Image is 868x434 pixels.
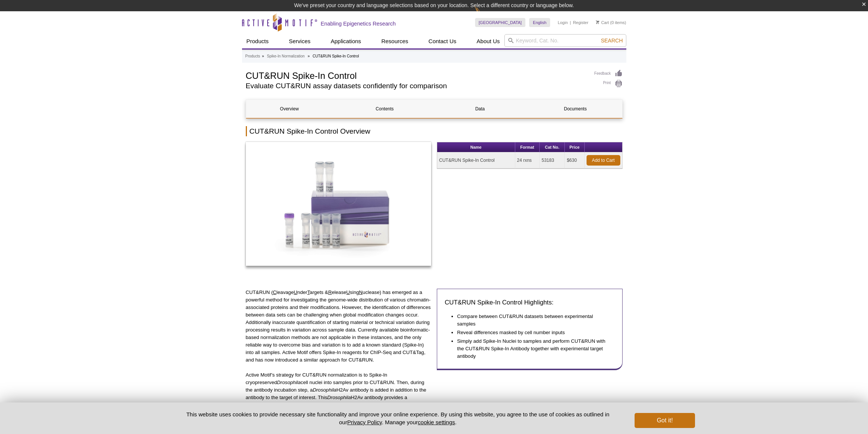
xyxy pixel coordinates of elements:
a: [GEOGRAPHIC_DATA] [475,18,526,27]
h1: CUT&RUN Spike-In Control [246,69,587,81]
em: Drosophila [313,387,336,393]
button: cookie settings [418,419,455,425]
li: (0 items) [596,18,626,27]
td: 53183 [540,152,565,169]
th: Name [437,142,515,152]
a: Login [558,20,568,25]
li: » [262,54,264,58]
a: Data [437,100,524,118]
a: About Us [472,34,504,48]
em: Drosophila [302,402,325,408]
li: » [308,54,310,58]
p: This website uses cookies to provide necessary site functionality and improve your online experie... [173,410,623,426]
input: Keyword, Cat. No. [504,34,626,47]
a: Spike-In Normalization [267,53,305,60]
u: T [307,289,310,295]
li: Simply add Spike-In Nuclei to samples and perform CUT&RUN with the CUT&RUN Spike-In Antibody toge... [457,338,607,360]
a: Products [245,53,260,60]
li: Compare between CUT&RUN datasets between experimental samples [457,313,607,328]
li: Reveal differences masked by cell number inputs [457,329,607,336]
a: Products [242,34,273,48]
a: Cart [596,20,609,25]
td: 24 rxns [515,152,540,169]
span: Search [601,38,623,44]
u: C [273,289,277,295]
a: Add to Cart [587,155,620,166]
img: CUT&RUN Spike-In Control Kit [246,142,432,266]
td: CUT&RUN Spike-In Control [437,152,515,169]
li: | [570,18,571,27]
u: U [346,289,350,295]
button: Search [599,37,625,44]
a: Documents [532,100,619,118]
p: Active Motif’s strategy for CUT&RUN normalization is to Spike-In cryopreserved cell nuclei into s... [246,371,432,431]
button: Got it! [635,413,695,428]
u: R [328,289,332,295]
a: Contact Us [424,34,461,48]
a: Resources [377,34,413,48]
h2: Evaluate CUT&RUN assay datasets confidently for comparison [246,83,587,89]
a: English [529,18,550,27]
p: CUT&RUN ( leavage nder argets & elease sing uclease) has emerged as a powerful method for investi... [246,289,432,364]
th: Cat No. [540,142,565,152]
u: N [359,289,363,295]
h3: CUT&RUN Spike-In Control Highlights: [445,298,615,307]
h2: Enabling Epigenetics Research [321,20,396,27]
a: Applications [326,34,366,48]
em: Drosophila [277,380,301,385]
a: Contents [341,100,428,118]
a: Services [284,34,315,48]
a: Feedback [594,69,623,78]
td: $630 [565,152,584,169]
img: Your Cart [596,20,599,24]
th: Price [565,142,584,152]
a: Print [594,80,623,88]
li: CUT&RUN Spike-In Control [313,54,359,58]
img: Change Here [475,6,495,23]
a: Overview [246,100,333,118]
em: Drosophila [327,395,351,400]
a: Register [573,20,588,25]
th: Format [515,142,540,152]
a: Privacy Policy [347,419,382,425]
h2: CUT&RUN Spike-In Control Overview [246,126,623,136]
u: U [294,289,298,295]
